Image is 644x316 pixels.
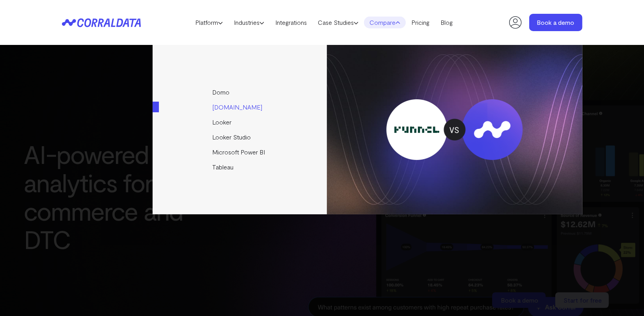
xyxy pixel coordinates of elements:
[228,17,270,28] a: Industries
[153,115,328,130] a: Looker
[153,85,328,100] a: Domo
[312,17,364,28] a: Case Studies
[153,160,328,175] a: Tableau
[153,100,328,115] a: [DOMAIN_NAME]
[529,14,582,31] a: Book a demo
[270,17,312,28] a: Integrations
[406,17,435,28] a: Pricing
[190,17,228,28] a: Platform
[364,17,406,28] a: Compare
[153,145,328,160] a: Microsoft Power BI
[153,130,328,145] a: Looker Studio
[435,17,458,28] a: Blog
